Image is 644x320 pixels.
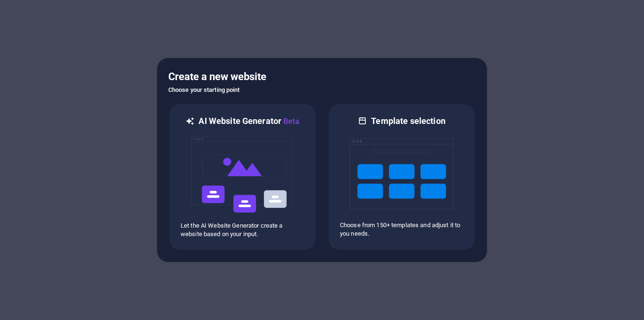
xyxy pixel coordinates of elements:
p: Choose from 150+ templates and adjust it to you needs. [340,221,463,238]
h6: AI Website Generator [198,115,299,127]
p: Let the AI Website Generator create a website based on your input. [181,222,304,238]
h6: Choose your starting point [168,84,476,96]
h6: Template selection [371,115,445,127]
div: Template selectionChoose from 150+ templates and adjust it to you needs. [328,103,476,251]
div: AI Website GeneratorBetaaiLet the AI Website Generator create a website based on your input. [168,103,316,251]
span: Beta [281,117,299,126]
h5: Create a new website [168,69,476,84]
img: ai [190,127,294,222]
